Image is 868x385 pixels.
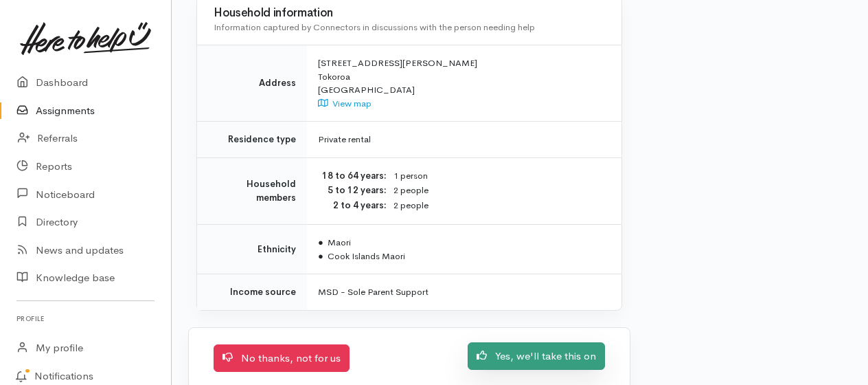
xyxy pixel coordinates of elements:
td: Residence type [197,122,307,158]
h3: Household information [214,7,605,20]
span: ● [318,250,323,262]
td: MSD - Sole Parent Support [307,274,621,310]
dt: 5 to 12 years [318,184,387,197]
span: Information captured by Connectors in discussions with the person needing help [214,21,535,33]
h6: Profile [16,309,155,328]
td: Income source [197,274,307,310]
td: Ethnicity [197,225,307,274]
td: Household members [197,157,307,224]
a: View map [318,98,372,109]
td: Address [197,45,307,122]
span: Maori Cook Islands Maori [318,236,405,262]
dt: 18 to 64 years [318,169,387,183]
a: Yes, we'll take this on [468,342,605,371]
dd: 2 people [393,199,605,213]
dd: 1 person [393,169,605,184]
a: No thanks, not for us [214,344,350,373]
td: Private rental [307,122,621,158]
dd: 2 people [393,184,605,198]
dt: 2 to 4 years [318,199,387,212]
div: [STREET_ADDRESS][PERSON_NAME] Tokoroa [GEOGRAPHIC_DATA] [318,56,605,110]
span: ● [318,236,323,248]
